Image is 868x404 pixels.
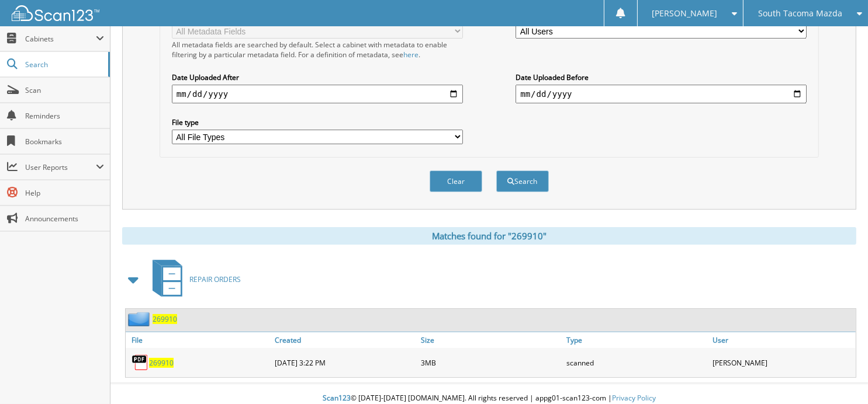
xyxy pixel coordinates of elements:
[126,332,272,348] a: File
[128,312,153,326] img: folder2.png
[172,117,463,127] label: File type
[25,162,96,172] span: User Reports
[25,137,104,147] span: Bookmarks
[418,351,564,374] div: 3MB
[810,348,868,404] iframe: Chat Widget
[146,256,241,302] a: REPAIR ORDERS
[563,332,710,348] a: Type
[323,393,351,403] span: Scan123
[25,60,102,69] span: Search
[25,214,104,224] span: Announcements
[25,85,104,95] span: Scan
[149,358,174,368] a: 269910
[172,85,463,103] input: start
[652,10,717,17] span: [PERSON_NAME]
[430,170,482,192] button: Clear
[710,351,856,374] div: [PERSON_NAME]
[403,50,419,60] a: here
[25,111,104,121] span: Reminders
[122,227,856,245] div: Matches found for "269910"
[25,188,104,198] span: Help
[172,40,463,60] div: All metadata fields are searched by default. Select a cabinet with metadata to enable filtering b...
[25,34,96,44] span: Cabinets
[612,393,656,403] a: Privacy Policy
[272,332,418,348] a: Created
[496,170,549,192] button: Search
[710,332,856,348] a: User
[418,332,564,348] a: Size
[516,85,807,103] input: end
[153,314,177,324] a: 269910
[758,10,842,17] span: South Tacoma Mazda
[516,72,807,82] label: Date Uploaded Before
[189,274,241,284] span: REPAIR ORDERS
[12,5,99,21] img: scan123-logo-white.svg
[272,351,418,374] div: [DATE] 3:22 PM
[172,72,463,82] label: Date Uploaded After
[563,351,710,374] div: scanned
[132,354,149,371] img: PDF.png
